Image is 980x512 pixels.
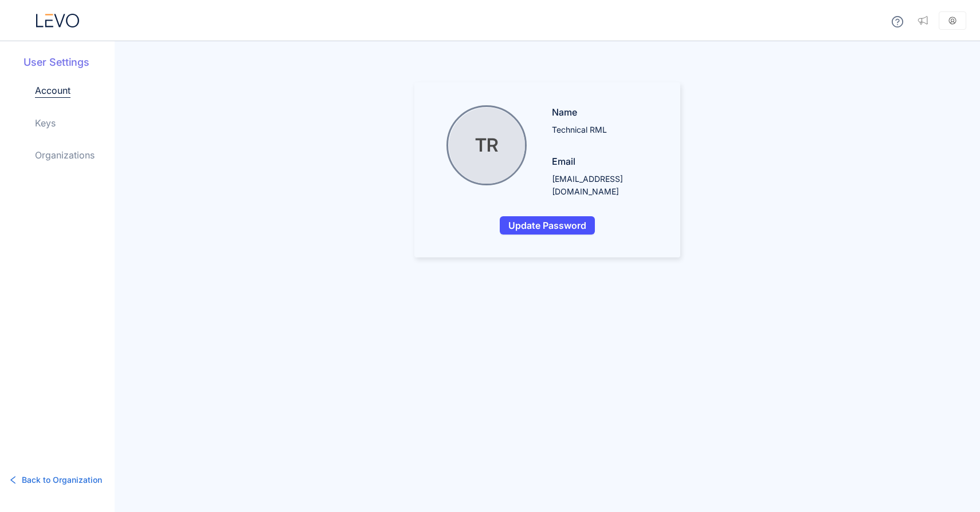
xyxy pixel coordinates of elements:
p: Technical RML [552,124,657,136]
button: Update Password [500,216,595,235]
h5: User Settings [23,55,115,70]
span: Update Password [508,220,586,231]
a: Keys [35,116,56,130]
span: Back to Organization [22,474,102,486]
a: Organizations [35,148,95,162]
p: [EMAIL_ADDRESS][DOMAIN_NAME] [552,173,657,198]
a: Account [35,84,70,98]
p: Name [552,105,657,119]
div: TR [449,108,525,184]
p: Email [552,154,657,168]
